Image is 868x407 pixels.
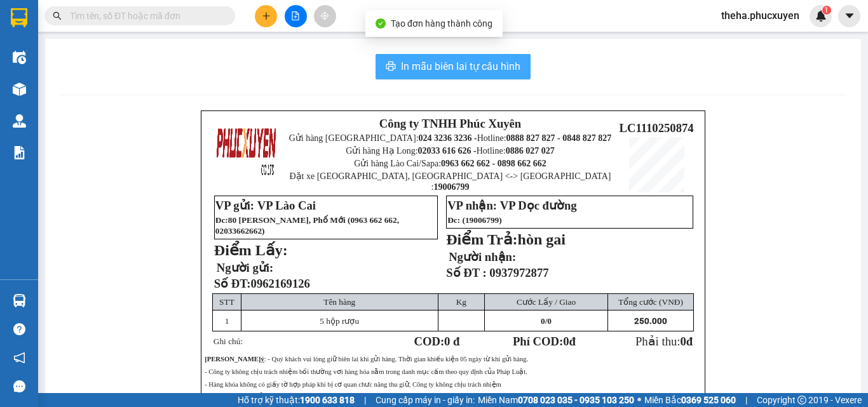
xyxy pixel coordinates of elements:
[518,395,634,405] strong: 0708 023 035 - 0935 103 250
[618,297,683,307] span: Tổng cước (VNĐ)
[418,146,477,156] strong: 02033 616 626 -
[506,146,555,156] strong: 0886 027 027
[433,182,469,192] strong: 19006799
[13,114,26,128] img: warehouse-icon
[376,54,531,79] button: printerIn mẫu biên lai tự cấu hình
[13,51,26,64] img: warehouse-icon
[300,395,355,405] strong: 1900 633 818
[465,215,502,225] span: 19006799)
[320,11,329,20] span: aim
[518,231,566,248] span: hòn gai
[517,297,576,307] span: Cước Lấy / Giao
[217,261,273,274] span: Người gửi:
[13,352,25,364] span: notification
[379,117,522,130] strong: Công ty TNHH Phúc Xuyên
[637,397,641,403] span: ⚪️
[563,335,569,348] span: 0
[447,215,502,225] span: Đc: (
[238,393,355,407] span: Hỗ trợ kỹ thuật:
[323,297,355,307] span: Tên hàng
[797,396,806,404] span: copyright
[205,356,528,363] span: : - Quý khách vui lòng giữ biên lai khi gửi hàng. Thời gian khiếu kiện 05 ngày từ khi gửi hàng.
[419,133,477,143] strong: 024 3236 3236 -
[386,61,396,73] span: printer
[289,171,611,192] span: Đặt xe [GEOGRAPHIC_DATA], [GEOGRAPHIC_DATA] <-> [GEOGRAPHIC_DATA] :
[257,199,316,212] span: VP Lào Cai
[53,11,62,20] span: search
[215,119,278,182] img: logo
[215,215,399,236] span: Đc 80 [PERSON_NAME], Phố Mới (
[285,5,307,27] button: file-add
[354,159,546,168] span: Gửi hàng Lào Cai/Sapa:
[414,335,459,348] strong: COD:
[225,215,227,225] span: :
[11,8,27,27] img: logo-vxr
[681,395,736,405] strong: 0369 525 060
[205,381,501,388] span: - Hàng khóa không có giấy tờ hợp pháp khi bị cơ quan chưc năng thu giữ, Công ty không chịu trách ...
[686,335,693,348] span: đ
[314,5,336,27] button: aim
[680,335,686,348] span: 0
[13,323,25,335] span: question-circle
[376,18,386,29] span: check-circle
[824,6,829,15] span: 1
[447,199,497,212] strong: VP nhận:
[346,146,554,156] span: Gửi hàng Hạ Long: Hotline:
[376,393,475,407] span: Cung cấp máy in - giấy in:
[262,11,271,20] span: plus
[391,18,492,29] span: Tạo đơn hàng thành công
[215,215,399,236] span: 0963 662 662, 02033662662)
[513,335,576,348] strong: Phí COD: đ
[215,199,254,212] strong: VP gửi:
[205,356,261,363] strong: [PERSON_NAME]
[446,266,487,279] strong: Số ĐT :
[70,9,220,23] input: Tìm tên, số ĐT hoặc mã đơn
[214,337,243,346] span: Ghi chú:
[745,393,747,407] span: |
[620,121,694,135] span: LC1110250874
[711,8,810,23] span: theha.phucxuyen
[205,368,527,375] span: - Công ty không chịu trách nhiệm bồi thường vơi hàng hóa nằm trong danh mục cấm theo quy định của...
[541,316,552,326] span: /0
[838,5,860,27] button: caret-down
[500,199,577,212] span: VP Dọc đường
[225,316,229,326] span: 1
[289,133,612,143] span: Gửi hàng [GEOGRAPHIC_DATA]: Hotline:
[401,58,520,74] span: In mẫu biên lai tự cấu hình
[320,316,359,326] span: 5 hộp rượu
[13,294,26,307] img: warehouse-icon
[291,11,300,20] span: file-add
[364,393,366,407] span: |
[506,133,612,143] strong: 0888 827 827 - 0848 827 827
[634,316,667,326] span: 250.000
[441,159,546,168] strong: 0963 662 662 - 0898 662 662
[13,146,26,159] img: solution-icon
[214,242,288,258] strong: Điểm Lấy:
[214,277,310,290] strong: Số ĐT:
[456,297,466,307] span: Kg
[541,316,545,326] span: 0
[444,335,459,348] span: 0 đ
[13,380,25,392] span: message
[219,297,234,307] span: STT
[251,277,310,290] span: 0962169126
[644,393,736,407] span: Miền Bắc
[815,10,827,22] img: icon-new-feature
[489,266,548,279] span: 0937972877
[478,393,634,407] span: Miền Nam
[449,250,516,264] strong: Người nhận:
[261,356,264,363] strong: ý
[635,335,693,348] span: Phải thu:
[822,6,831,15] sup: 1
[255,5,277,27] button: plus
[844,10,855,22] span: caret-down
[13,83,26,96] img: warehouse-icon
[446,231,517,248] strong: Điểm Trả:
